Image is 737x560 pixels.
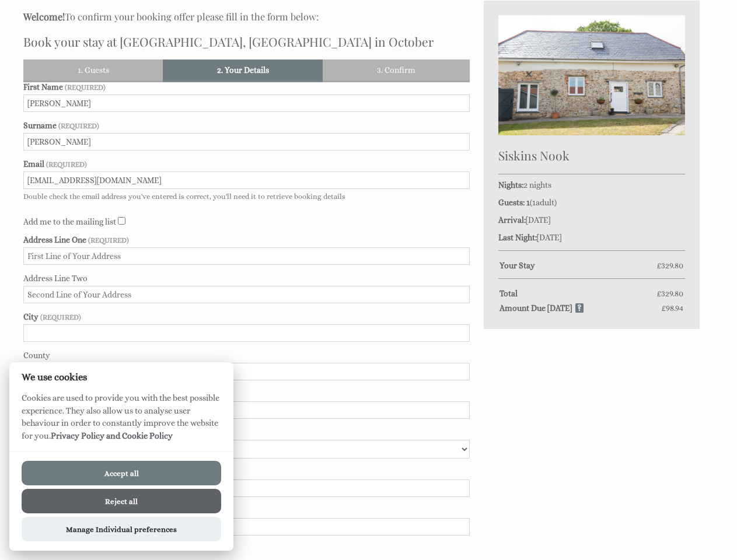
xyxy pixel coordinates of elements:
a: 3. Confirm [323,60,469,80]
strong: Guests: [498,198,525,207]
label: Add me to the mailing list [23,217,116,226]
a: Privacy Policy and Cookie Policy [51,431,173,440]
img: An image of 'Siskins Nook' [498,15,685,135]
span: 98.94 [666,303,683,313]
p: Double check the email address you've entered is correct, you'll need it to retrieve booking details [23,192,470,201]
label: Address Line Two [23,274,470,283]
button: Reject all [22,489,221,513]
label: County [23,351,470,360]
h3: To confirm your booking offer please fill in the form below: [23,10,470,23]
strong: Total [500,289,656,298]
p: Cookies are used to provide you with the best possible experience. They also allow us to analyse ... [9,392,233,451]
strong: 1 [526,198,530,207]
strong: Your Stay [500,261,656,270]
span: 1 [532,198,536,207]
a: 1. Guests [23,60,163,80]
label: Email [23,159,470,169]
p: [DATE] [498,233,685,242]
label: Home Telephone [23,506,470,515]
label: Age [23,467,470,477]
span: 329.80 [661,261,683,270]
input: Forename [23,94,470,112]
button: Accept all [22,461,221,485]
label: City [23,312,470,321]
h2: We use cookies [9,372,233,383]
h2: Book your stay at [GEOGRAPHIC_DATA], [GEOGRAPHIC_DATA] in October [23,33,470,50]
strong: Arrival: [498,215,526,225]
label: First Name [23,82,470,92]
span: £ [656,261,683,270]
input: Email Address [23,171,470,189]
button: Manage Individual preferences [22,517,221,541]
span: 329.80 [661,289,683,298]
label: Country [23,428,470,437]
strong: Nights: [498,180,523,190]
p: [DATE] [498,215,685,225]
h2: Siskins Nook [498,147,685,163]
strong: Welcome! [23,10,65,23]
span: £ [656,289,683,298]
p: 2 nights [498,180,685,190]
input: Second Line of Your Address [23,286,470,303]
label: Address Line One [23,235,470,244]
span: ( ) [526,198,557,207]
strong: Amount Due [DATE] [500,303,584,313]
p: We require at-least one phone number [23,539,470,547]
input: First Line of Your Address [23,247,470,265]
label: Postcode [23,389,470,398]
a: 2. Your Details [163,60,323,80]
span: adult [532,198,554,207]
span: £ [661,303,683,313]
label: Surname [23,121,470,130]
input: Surname [23,133,470,150]
strong: Last Night: [498,233,537,242]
